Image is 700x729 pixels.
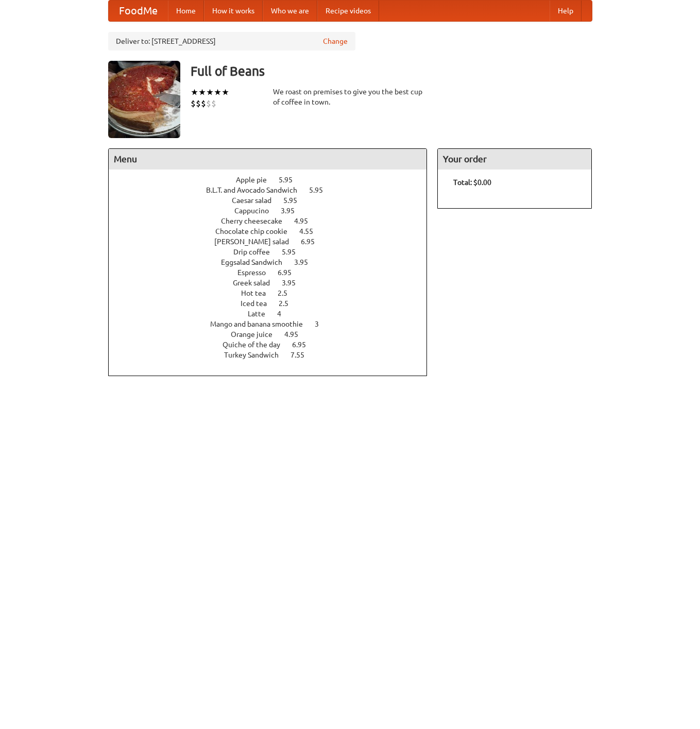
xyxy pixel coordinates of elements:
li: $ [206,98,211,109]
li: $ [201,98,206,109]
span: 4.95 [284,330,309,338]
span: [PERSON_NAME] salad [214,238,299,246]
span: Greek salad [233,279,280,287]
span: Cappucino [234,207,279,215]
span: 6.95 [278,268,302,277]
a: Drip coffee 5.95 [233,248,315,256]
a: Espresso 6.95 [237,268,311,277]
a: Hot tea 2.5 [241,289,306,297]
a: Who we are [263,1,317,21]
a: Turkey Sandwich 7.55 [224,351,323,359]
li: $ [196,98,201,109]
span: 5.95 [279,176,303,184]
h4: Your order [438,149,591,169]
span: 5.95 [282,248,306,256]
a: Caesar salad 5.95 [232,196,316,205]
a: Orange juice 4.95 [231,330,317,338]
span: 3.95 [282,279,306,287]
a: Quiche of the day 6.95 [223,341,325,349]
span: 3.95 [281,207,305,215]
span: 3 [315,320,329,328]
span: 5.95 [283,196,308,205]
span: 4.55 [299,227,323,235]
a: Cherry cheesecake 4.95 [221,217,327,225]
span: Caesar salad [232,196,282,205]
div: We roast on premises to give you the best cup of coffee in town. [273,87,428,107]
a: Iced tea 2.5 [241,299,308,308]
span: 4.95 [294,217,318,225]
span: Mango and banana smoothie [210,320,313,328]
h3: Full of Beans [191,61,592,81]
span: Iced tea [241,299,277,308]
span: 7.55 [291,351,315,359]
h4: Menu [109,149,427,169]
li: ★ [191,87,198,98]
span: B.L.T. and Avocado Sandwich [206,186,308,194]
a: Apple pie 5.95 [236,176,312,184]
a: Latte 4 [248,310,300,318]
li: ★ [198,87,206,98]
a: Greek salad 3.95 [233,279,315,287]
a: Change [323,36,348,46]
img: angular.jpg [108,61,180,138]
span: Apple pie [236,176,277,184]
span: 3.95 [294,258,318,266]
span: Quiche of the day [223,341,291,349]
a: Mango and banana smoothie 3 [210,320,338,328]
a: Eggsalad Sandwich 3.95 [221,258,327,266]
span: Hot tea [241,289,276,297]
a: FoodMe [109,1,168,21]
span: 5.95 [309,186,333,194]
a: Recipe videos [317,1,379,21]
span: 2.5 [279,299,299,308]
a: Home [168,1,204,21]
a: B.L.T. and Avocado Sandwich 5.95 [206,186,342,194]
li: ★ [206,87,214,98]
a: Chocolate chip cookie 4.55 [215,227,332,235]
span: Orange juice [231,330,283,338]
span: 2.5 [278,289,298,297]
div: Deliver to: [STREET_ADDRESS] [108,32,355,50]
li: $ [191,98,196,109]
span: Chocolate chip cookie [215,227,298,235]
span: Drip coffee [233,248,280,256]
span: Espresso [237,268,276,277]
span: Cherry cheesecake [221,217,293,225]
a: How it works [204,1,263,21]
a: Help [550,1,582,21]
b: Total: $0.00 [453,178,491,187]
span: 6.95 [292,341,316,349]
span: Turkey Sandwich [224,351,289,359]
li: ★ [214,87,221,98]
li: $ [211,98,216,109]
a: Cappucino 3.95 [234,207,314,215]
span: Latte [248,310,276,318]
li: ★ [221,87,229,98]
span: Eggsalad Sandwich [221,258,293,266]
a: [PERSON_NAME] salad 6.95 [214,238,334,246]
span: 4 [277,310,292,318]
span: 6.95 [301,238,325,246]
